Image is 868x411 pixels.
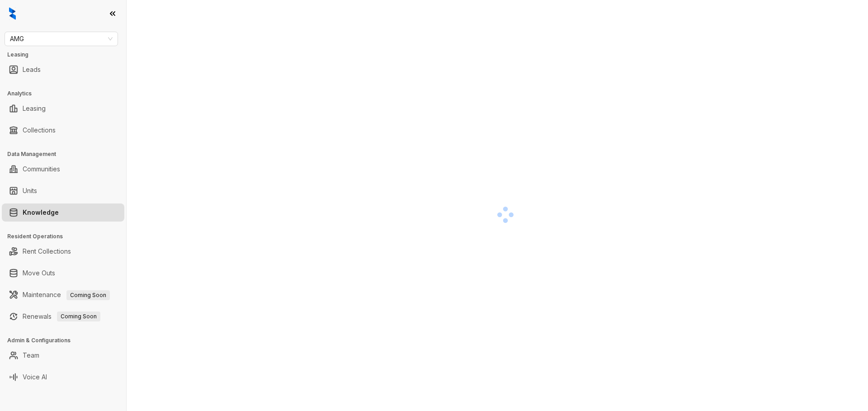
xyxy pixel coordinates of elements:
li: Units [2,182,124,200]
span: AMG [10,32,113,46]
a: RenewalsComing Soon [23,307,100,326]
span: Coming Soon [66,290,110,300]
a: Knowledge [23,203,59,222]
li: Communities [2,160,124,178]
a: Leasing [23,99,46,118]
li: Maintenance [2,286,124,304]
img: logo [9,7,16,20]
a: Voice AI [23,368,47,386]
li: Leasing [2,99,124,118]
li: Voice AI [2,368,124,386]
li: Collections [2,121,124,139]
li: Team [2,346,124,364]
li: Leads [2,61,124,79]
a: Units [23,182,37,200]
a: Team [23,346,39,364]
h3: Analytics [7,90,126,98]
h3: Data Management [7,150,126,158]
a: Collections [23,121,56,139]
a: Communities [23,160,60,178]
a: Leads [23,61,41,79]
h3: Resident Operations [7,232,126,241]
h3: Admin & Configurations [7,336,126,345]
li: Rent Collections [2,242,124,260]
li: Renewals [2,307,124,326]
h3: Leasing [7,51,126,59]
a: Rent Collections [23,242,71,260]
span: Coming Soon [57,312,100,321]
li: Knowledge [2,203,124,222]
a: Move Outs [23,264,55,282]
li: Move Outs [2,264,124,282]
